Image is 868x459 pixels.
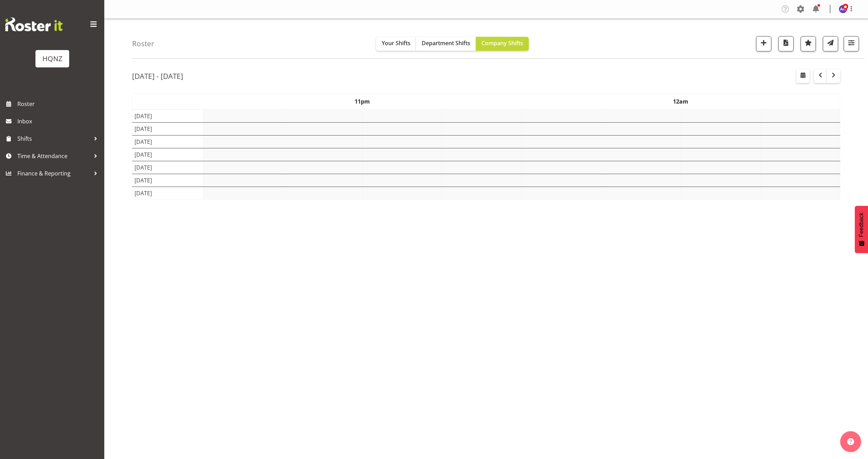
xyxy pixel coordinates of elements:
button: Add a new shift [756,36,771,51]
button: Feedback - Show survey [855,206,868,253]
button: Your Shifts [376,37,416,51]
span: Shifts [17,133,90,144]
span: Department Shifts [422,39,470,47]
span: Company Shifts [481,39,523,47]
img: help-xxl-2.png [847,438,854,445]
td: [DATE] [132,148,203,161]
button: Highlight an important date within the roster. [801,36,816,51]
td: [DATE] [132,174,203,187]
span: Roster [17,99,101,109]
span: Time & Attendance [17,151,90,161]
span: Your Shifts [382,39,411,47]
button: Select a specific date within the roster. [796,69,810,83]
td: [DATE] [132,122,203,135]
img: Rosterit website logo [5,17,63,31]
td: [DATE] [132,187,203,199]
span: Inbox [17,116,101,126]
td: [DATE] [132,161,203,174]
th: 11pm [203,93,521,109]
img: alanna-haysmith10795.jpg [839,5,847,13]
button: Download a PDF of the roster according to the set date range. [778,36,794,51]
span: Finance & Reporting [17,168,90,179]
span: Feedback [858,213,865,237]
th: 12am [521,93,840,109]
td: [DATE] [132,109,203,123]
button: Filter Shifts [844,36,859,51]
h2: [DATE] - [DATE] [132,72,183,81]
button: Department Shifts [416,37,476,51]
div: HQNZ [42,54,62,64]
button: Send a list of all shifts for the selected filtered period to all rostered employees. [823,36,838,51]
h4: Roster [132,40,154,48]
td: [DATE] [132,135,203,148]
button: Company Shifts [476,37,529,51]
